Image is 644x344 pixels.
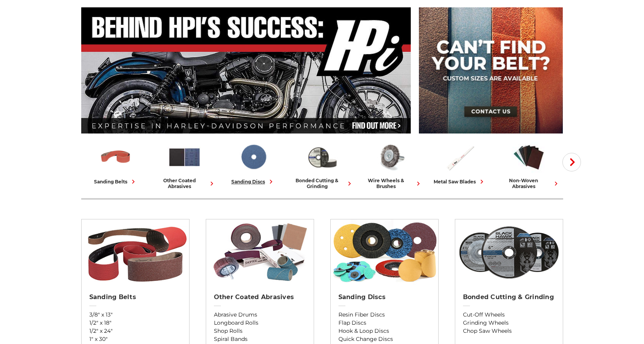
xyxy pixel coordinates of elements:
a: Shop Rolls [214,327,306,335]
h2: Other Coated Abrasives [214,293,306,301]
a: Hook & Loop Discs [338,327,430,335]
a: 1/2" x 24" [89,327,181,335]
div: metal saw blades [434,178,486,186]
button: Next [562,153,581,171]
a: 1" x 30" [89,335,181,343]
a: wire wheels & brushes [360,140,422,189]
img: promo banner for custom belts. [419,7,563,133]
a: 1/2" x 18" [89,319,181,327]
div: wire wheels & brushes [360,178,422,189]
img: Sanding Discs [236,140,270,174]
img: Banner for an interview featuring Horsepower Inc who makes Harley performance upgrades featured o... [81,7,411,133]
img: Other Coated Abrasives [206,219,314,285]
h2: Bonded Cutting & Grinding [463,293,555,301]
a: Resin Fiber Discs [338,311,430,319]
a: sanding belts [84,140,147,186]
a: Flap Discs [338,319,430,327]
a: Chop Saw Wheels [463,327,555,335]
a: 3/8" x 13" [89,311,181,319]
div: sanding belts [94,178,137,186]
img: Sanding Belts [82,219,189,285]
img: Sanding Belts [99,140,133,174]
img: Bonded Cutting & Grinding [305,140,339,174]
div: bonded cutting & grinding [291,178,354,189]
div: non-woven abrasives [497,178,560,189]
img: Metal Saw Blades [443,140,477,174]
a: Abrasive Drums [214,311,306,319]
a: Longboard Rolls [214,319,306,327]
h2: Sanding Discs [338,293,430,301]
a: Spiral Bands [214,335,306,343]
h2: Sanding Belts [89,293,181,301]
div: sanding discs [231,178,275,186]
a: metal saw blades [429,140,491,186]
img: Wire Wheels & Brushes [374,140,408,174]
img: Bonded Cutting & Grinding [455,219,563,285]
a: Cut-Off Wheels [463,311,555,319]
a: Quick Change Discs [338,335,430,343]
img: Other Coated Abrasives [167,140,202,174]
div: other coated abrasives [153,178,216,189]
img: Sanding Discs [331,219,438,285]
a: sanding discs [222,140,285,186]
a: non-woven abrasives [497,140,560,189]
a: other coated abrasives [153,140,216,189]
img: Non-woven Abrasives [512,140,546,174]
a: bonded cutting & grinding [291,140,354,189]
a: Grinding Wheels [463,319,555,327]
